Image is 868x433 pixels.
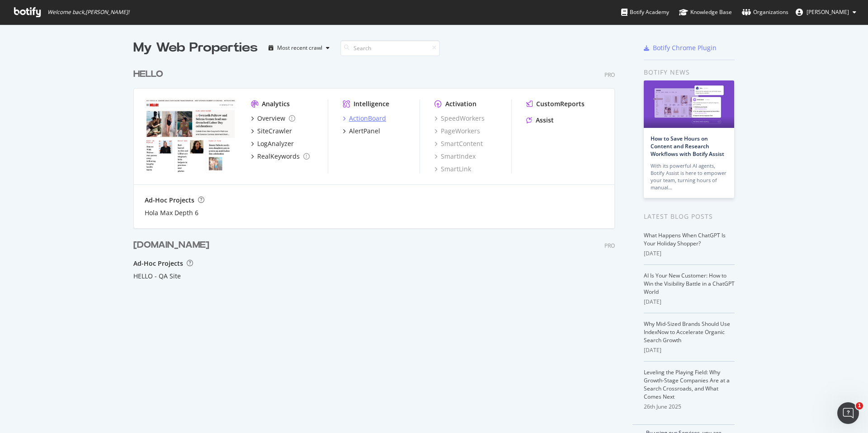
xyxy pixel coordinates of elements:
a: AI Is Your New Customer: How to Win the Visibility Battle in a ChatGPT World [644,272,735,296]
a: ActionBoard [343,114,386,123]
a: Leveling the Playing Field: Why Growth-Stage Companies Are at a Search Crossroads, and What Comes... [644,368,730,400]
div: AlertPanel [349,127,380,136]
div: Organizations [742,8,788,17]
iframe: Intercom live chat [837,402,859,424]
a: Overview [251,114,295,123]
div: SiteCrawler [257,127,292,136]
div: Pro [604,71,615,79]
input: Search [340,40,440,56]
div: [DATE] [644,346,735,354]
div: HELLO [133,68,163,81]
a: Hola Max Depth 6 [145,208,198,217]
div: With its powerful AI agents, Botify Assist is here to empower your team, turning hours of manual… [651,162,727,191]
a: Why Mid-Sized Brands Should Use IndexNow to Accelerate Organic Search Growth [644,320,730,344]
div: Latest Blog Posts [644,212,735,221]
div: Botify news [644,67,735,77]
a: Assist [526,116,554,125]
div: Overview [257,114,285,123]
div: [DATE] [644,249,735,258]
a: Botify Chrome Plugin [644,43,717,52]
div: [DATE] [644,298,735,306]
span: Andy Macharg [807,8,849,16]
div: 26th June 2025 [644,403,735,411]
div: grid [133,57,622,355]
a: SpeedWorkers [434,114,485,123]
div: Analytics [262,99,290,108]
a: SmartContent [434,139,483,148]
a: AlertPanel [343,127,380,136]
button: Most recent crawl [265,41,333,55]
span: Welcome back, [PERSON_NAME] ! [47,9,129,16]
a: CustomReports [526,99,585,108]
div: [DOMAIN_NAME] [133,239,209,252]
button: [PERSON_NAME] [788,5,863,19]
div: Ad-Hoc Projects [133,259,183,268]
div: ActionBoard [349,114,386,123]
a: SmartLink [434,165,471,174]
a: PageWorkers [434,127,480,136]
a: LogAnalyzer [251,139,294,148]
div: CustomReports [536,99,585,108]
div: Botify Chrome Plugin [653,43,717,52]
div: Most recent crawl [277,45,322,51]
div: Knowledge Base [679,8,732,17]
img: www.hellomagazine.com [145,99,236,173]
a: SmartIndex [434,152,476,161]
a: HELLO - QA Site [133,272,181,281]
div: RealKeywords [257,152,300,161]
div: My Web Properties [133,39,258,57]
span: 1 [856,402,863,409]
a: RealKeywords [251,152,310,161]
a: What Happens When ChatGPT Is Your Holiday Shopper? [644,231,726,247]
div: Intelligence [354,99,389,108]
div: PRO [604,242,615,249]
img: How to Save Hours on Content and Research Workflows with Botify Assist [644,80,734,128]
a: HELLO [133,68,167,81]
div: LogAnalyzer [257,139,294,148]
a: SiteCrawler [251,127,292,136]
a: How to Save Hours on Content and Research Workflows with Botify Assist [651,135,724,158]
div: Botify Academy [621,8,669,17]
div: Activation [445,99,476,108]
div: Assist [536,116,554,125]
div: Ad-Hoc Projects [145,196,194,205]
